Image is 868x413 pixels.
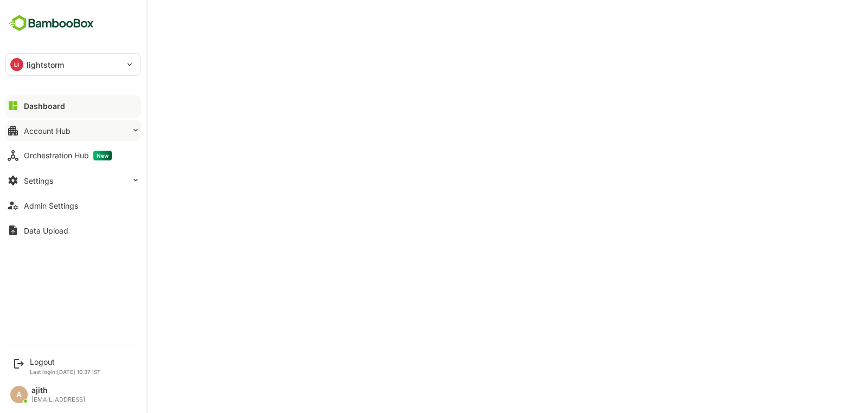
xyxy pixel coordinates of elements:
[10,58,23,71] div: LI
[24,151,112,160] div: Orchestration Hub
[10,386,28,403] div: A
[24,126,71,135] div: Account Hub
[93,151,112,160] span: New
[5,195,141,216] button: Admin Settings
[5,95,141,117] button: Dashboard
[24,201,78,210] div: Admin Settings
[5,145,141,166] button: Orchestration HubNew
[24,176,53,185] div: Settings
[5,13,97,34] img: BambooboxFullLogoMark.5f36c76dfaba33ec1ec1367b70bb1252.svg
[30,369,101,375] p: Last login: [DATE] 10:37 IST
[27,59,64,70] p: lightstorm
[24,226,68,235] div: Data Upload
[5,170,141,191] button: Settings
[30,357,101,366] div: Logout
[6,54,141,75] div: LIlightstorm
[31,396,85,403] div: [EMAIL_ADDRESS]
[5,220,141,241] button: Data Upload
[5,120,141,141] button: Account Hub
[31,386,85,395] div: ajith
[24,101,65,111] div: Dashboard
